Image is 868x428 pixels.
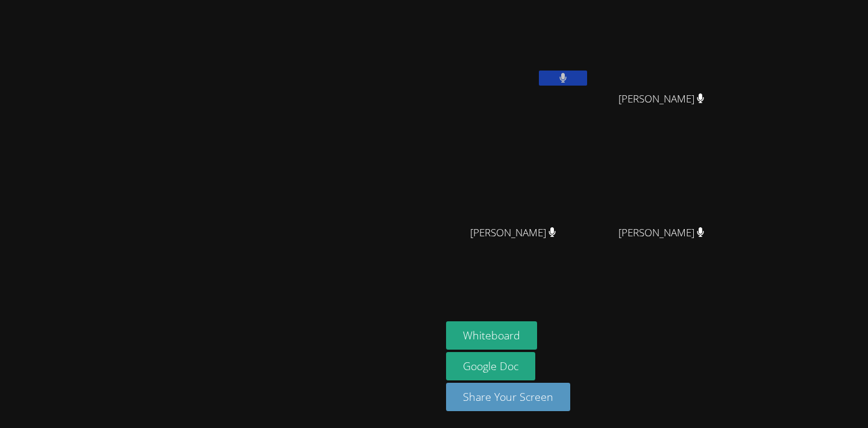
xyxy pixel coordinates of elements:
[446,383,570,411] button: Share Your Screen
[446,321,537,350] button: Whiteboard
[618,224,705,242] span: [PERSON_NAME]
[446,352,535,380] a: Google Doc
[470,224,556,242] span: [PERSON_NAME]
[618,90,705,108] span: [PERSON_NAME]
